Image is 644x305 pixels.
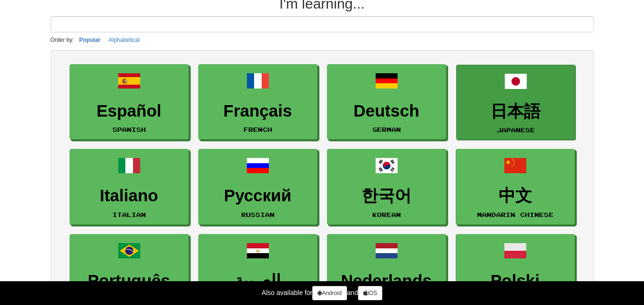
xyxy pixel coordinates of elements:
h3: Nederlands [332,272,441,290]
h3: العربية [204,272,312,290]
a: FrançaisFrench [198,64,317,140]
a: ItalianoItalian [70,149,189,225]
small: Order by: [51,37,74,43]
h3: Deutsch [332,102,441,120]
h3: 中文 [461,187,570,205]
a: РусскийRussian [198,149,317,225]
h3: 한국어 [332,187,441,205]
h3: 日本語 [461,102,570,121]
a: 日本語Japanese [456,65,575,140]
a: 한국어Korean [327,149,446,225]
small: Russian [241,211,275,218]
h3: Polski [461,272,570,290]
h3: Русский [204,187,312,205]
small: Italian [112,211,146,218]
small: Mandarin Chinese [477,211,553,218]
small: Korean [372,211,401,218]
a: EspañolSpanish [70,64,189,140]
a: DeutschGerman [327,64,446,140]
h3: Italiano [75,187,184,205]
small: French [244,126,272,133]
a: Android [312,286,347,300]
h3: Português [75,272,184,290]
button: Alphabetical [106,35,143,45]
small: German [372,126,401,133]
small: Spanish [112,126,146,133]
a: iOS [358,286,382,300]
button: Popular [76,35,103,45]
h3: Español [75,102,184,120]
a: 中文Mandarin Chinese [456,149,575,225]
small: Japanese [497,127,535,133]
h3: Français [204,102,312,120]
